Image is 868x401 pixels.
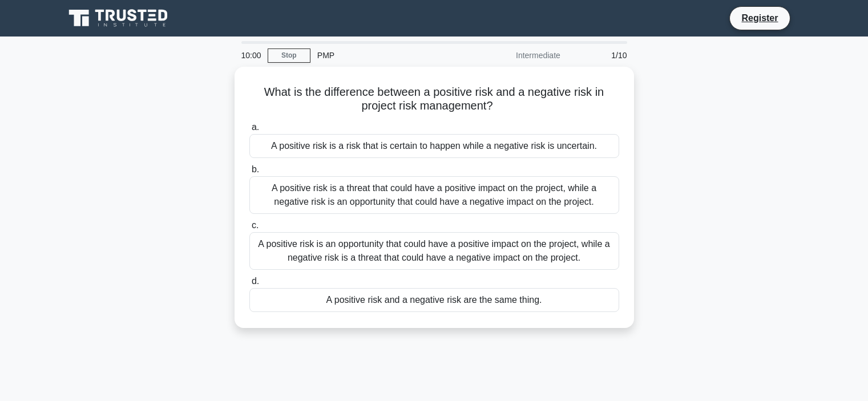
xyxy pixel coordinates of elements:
[252,122,259,132] span: a.
[249,288,619,312] div: A positive risk and a negative risk are the same thing.
[310,44,467,67] div: PMP
[252,276,259,286] span: d.
[467,44,567,67] div: Intermediate
[249,134,619,158] div: A positive risk is a risk that is certain to happen while a negative risk is uncertain.
[252,220,259,230] span: c.
[249,232,619,270] div: A positive risk is an opportunity that could have a positive impact on the project, while a negat...
[268,48,310,63] a: Stop
[734,11,785,25] a: Register
[252,164,259,174] span: b.
[235,44,268,67] div: 10:00
[249,176,619,214] div: A positive risk is a threat that could have a positive impact on the project, while a negative ri...
[567,44,634,67] div: 1/10
[248,85,620,114] h5: What is the difference between a positive risk and a negative risk in project risk management?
